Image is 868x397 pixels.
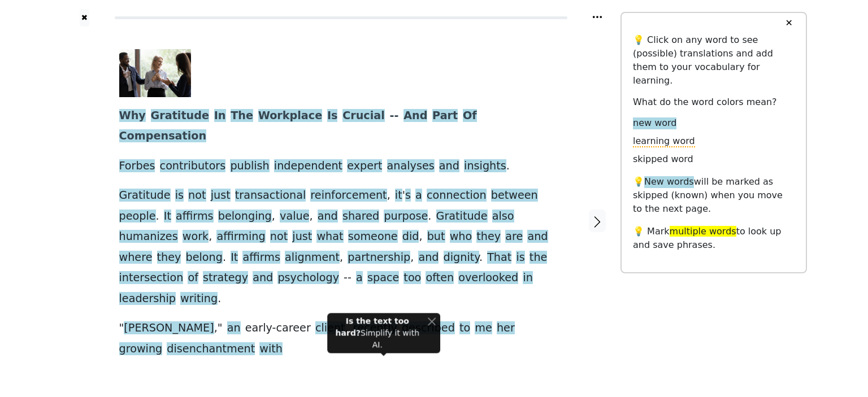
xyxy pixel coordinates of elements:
[231,109,253,123] span: The
[342,109,385,123] span: Crucial
[633,33,795,88] p: 💡 Click on any word to see (possible) translations and add them to your vocabulary for learning.
[491,189,538,203] span: between
[214,109,226,123] span: In
[119,210,156,224] span: people
[292,230,312,244] span: just
[516,251,524,265] span: is
[523,271,533,285] span: in
[80,9,89,27] button: ✖
[527,230,548,244] span: and
[415,189,422,203] span: a
[270,230,288,244] span: not
[633,175,795,216] p: 💡 will be marked as skipped (known) when you move to the next page.
[119,129,207,143] span: Compensation
[216,230,265,244] span: affirming
[427,230,445,244] span: but
[119,321,124,335] span: "
[450,230,472,244] span: who
[459,321,470,335] span: to
[124,321,214,335] span: [PERSON_NAME]
[487,251,511,265] span: That
[436,210,488,224] span: Gratitude
[426,271,454,285] span: often
[218,292,221,306] span: .
[315,321,345,335] span: client
[188,271,198,285] span: of
[670,226,736,237] span: multiple words
[227,321,241,335] span: an
[428,210,431,224] span: .
[403,109,427,123] span: And
[157,251,181,265] span: they
[497,321,515,335] span: her
[230,159,269,173] span: publish
[644,176,694,188] span: New words
[410,251,414,265] span: ,
[274,159,342,173] span: independent
[403,271,421,285] span: too
[214,321,223,335] span: ,"
[427,189,487,203] span: connection
[479,251,483,265] span: .
[633,136,695,147] span: learning word
[285,251,340,265] span: alignment
[439,159,459,173] span: and
[332,315,423,351] div: Simplify it with AI.
[336,316,409,337] strong: Is the text too hard?
[156,210,159,224] span: .
[384,210,428,224] span: purpose
[242,251,280,265] span: affirms
[231,251,238,265] span: It
[464,159,506,173] span: insights
[167,342,255,356] span: disenchantment
[444,251,479,265] span: dignity
[151,109,210,123] span: Gratitude
[348,230,398,244] span: someone
[476,230,501,244] span: they
[203,271,248,285] span: strategy
[475,321,492,335] span: me
[119,292,176,306] span: leadership
[211,189,231,203] span: just
[318,210,338,224] span: and
[419,230,422,244] span: ,
[356,271,363,285] span: a
[405,189,411,203] span: s
[175,189,184,203] span: is
[160,159,226,173] span: contributors
[340,251,343,265] span: ,
[395,189,402,203] span: it
[119,189,171,203] span: Gratitude
[367,271,399,285] span: space
[458,271,518,285] span: overlooked
[432,109,458,123] span: Part
[310,189,387,203] span: reinforcement
[258,109,323,123] span: Workplace
[280,210,309,224] span: value
[272,210,275,224] span: ,
[530,251,548,265] span: the
[402,230,419,244] span: did
[119,342,163,356] span: growing
[180,292,218,306] span: writing
[316,230,343,244] span: what
[119,49,192,97] img: 0x0.jpg
[505,230,523,244] span: are
[418,251,439,265] span: and
[119,109,146,123] span: Why
[347,159,382,173] span: expert
[218,210,272,224] span: belonging
[344,271,351,285] span: --
[778,13,799,33] button: ✕
[342,210,379,224] span: shared
[633,225,795,252] p: 💡 Mark to look up and save phrases.
[387,159,435,173] span: analyses
[223,251,226,265] span: .
[119,271,184,285] span: intersection
[188,189,206,203] span: not
[506,159,510,173] span: .
[402,189,405,203] span: '
[176,210,214,224] span: affirms
[387,189,390,203] span: ,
